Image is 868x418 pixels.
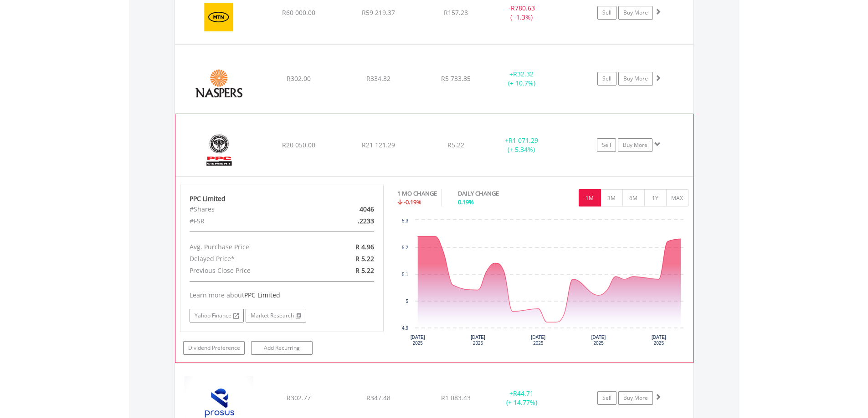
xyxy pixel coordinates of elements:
[244,291,280,299] span: PPC Limited
[180,56,258,111] img: EQU.ZA.NPN.png
[315,215,381,227] div: .2233
[355,242,374,251] span: R 4.96
[183,265,315,277] div: Previous Close Price
[402,326,408,331] text: 4.9
[366,74,390,83] span: R334.32
[287,74,311,83] span: R302.00
[579,189,601,206] button: 1M
[183,203,315,215] div: #Shares
[444,8,468,17] span: R157.28
[190,309,244,322] a: Yahoo Finance
[183,215,315,227] div: #FSR
[183,341,245,355] a: Dividend Preference
[251,341,313,355] a: Add Recurring
[618,72,653,86] a: Buy More
[402,245,408,250] text: 5.2
[508,136,538,145] span: R1 071.29
[458,189,531,198] div: DAILY CHANGE
[183,241,315,253] div: Avg. Purchase Price
[362,141,395,149] span: R21 121.29
[441,74,471,83] span: R5 733.35
[406,299,408,304] text: 5
[402,218,408,223] text: 5.3
[513,389,534,398] span: R44.71
[404,198,421,206] span: -0.19%
[531,335,546,346] text: [DATE] 2025
[618,138,652,152] a: Buy More
[618,391,653,405] a: Buy More
[282,141,315,149] span: R20 050.00
[644,189,667,206] button: 1Y
[190,194,375,203] div: PPC Limited
[622,189,645,206] button: 6M
[618,6,653,20] a: Buy More
[487,136,555,154] div: + (+ 5.34%)
[287,393,311,402] span: R302.77
[315,203,381,215] div: 4046
[488,389,556,407] div: + (+ 14.77%)
[488,70,556,88] div: + (+ 10.7%)
[447,141,464,149] span: R5.22
[402,272,408,277] text: 5.1
[666,189,688,206] button: MAX
[411,335,425,346] text: [DATE] 2025
[471,335,485,346] text: [DATE] 2025
[597,138,616,152] a: Sell
[601,189,623,206] button: 3M
[282,8,315,17] span: R60 000.00
[183,253,315,265] div: Delayed Price*
[355,266,374,275] span: R 5.22
[458,198,474,206] span: 0.19%
[397,189,437,198] div: 1 MO CHANGE
[597,6,616,20] a: Sell
[246,309,306,322] a: Market Research
[355,254,374,263] span: R 5.22
[441,393,471,402] span: R1 083.43
[488,4,556,22] div: - (- 1.3%)
[180,126,258,175] img: EQU.ZA.PPC.png
[652,335,666,346] text: [DATE] 2025
[190,291,375,300] div: Learn more about
[597,72,616,86] a: Sell
[591,335,606,346] text: [DATE] 2025
[597,391,616,405] a: Sell
[366,393,390,402] span: R347.48
[362,8,395,17] span: R59 219.37
[397,216,688,352] div: Chart. Highcharts interactive chart.
[397,216,688,352] svg: Interactive chart
[511,4,535,12] span: R780.63
[513,70,534,78] span: R32.32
